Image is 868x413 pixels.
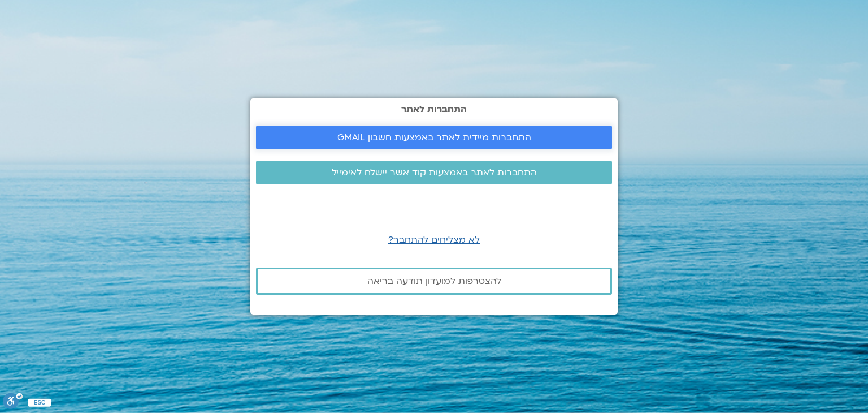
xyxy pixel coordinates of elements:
[256,161,612,184] a: התחברות לאתר באמצעות קוד אשר יישלח לאימייל
[256,126,612,149] a: התחברות מיידית לאתר באמצעות חשבון GMAIL
[337,132,531,143] span: התחברות מיידית לאתר באמצעות חשבון GMAIL
[367,276,501,286] span: להצטרפות למועדון תודעה בריאה
[256,268,612,295] a: להצטרפות למועדון תודעה בריאה
[388,234,480,246] a: לא מצליחים להתחבר?
[332,167,537,178] span: התחברות לאתר באמצעות קוד אשר יישלח לאימייל
[256,104,612,114] h2: התחברות לאתר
